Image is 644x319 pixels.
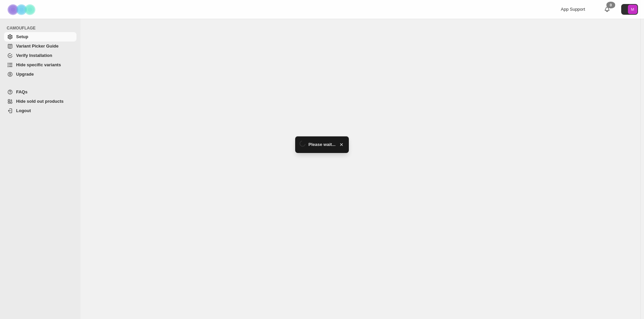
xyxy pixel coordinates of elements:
span: FAQs [16,89,28,94]
span: Verify Installation [16,53,52,58]
a: Upgrade [4,70,76,79]
span: App Support [561,7,585,12]
a: Logout [4,106,76,115]
a: Variant Picker Guide [4,42,76,51]
a: Hide specific variants [4,60,76,70]
a: Setup [4,32,76,42]
a: Verify Installation [4,51,76,60]
text: M [631,7,634,11]
span: Please wait... [309,141,336,148]
span: Hide specific variants [16,62,61,67]
div: 0 [606,2,615,8]
span: Variant Picker Guide [16,44,58,49]
span: Hide sold out products [16,99,64,104]
button: Avatar with initials M [621,4,638,15]
span: Logout [16,108,31,113]
a: 0 [604,6,610,13]
span: Upgrade [16,72,34,77]
a: Hide sold out products [4,97,76,106]
span: Avatar with initials M [628,5,637,14]
span: Setup [16,34,28,39]
span: CAMOUFLAGE [7,25,77,31]
a: FAQs [4,87,76,97]
img: Camouflage [5,0,39,19]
